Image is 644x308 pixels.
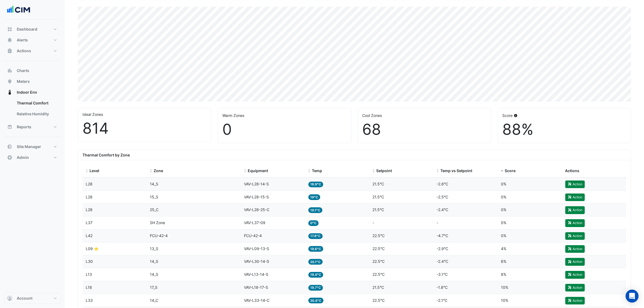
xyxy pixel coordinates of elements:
[308,220,319,226] span: 0°C
[244,259,269,264] span: VAV-L30-14-S
[150,220,165,225] span: SH Zone
[312,168,322,173] span: Temp
[82,112,207,117] div: Ideal Zones
[7,37,12,43] app-icon: Alerts
[248,168,268,173] span: Equipment
[150,246,158,251] span: 13_S
[244,207,269,212] span: VAV-L28-25-C
[244,220,265,225] span: VAV-L37-09
[4,152,61,163] button: Admin
[244,233,262,238] span: FCU-42-4
[17,79,30,84] span: Meters
[86,246,98,251] span: L09 ⭐
[308,207,323,213] span: 19.1°C
[7,144,12,149] app-icon: Site Manager
[501,246,506,251] span: 4%
[505,168,516,173] span: Score
[86,233,93,238] span: L42
[86,207,93,212] span: L28
[7,124,12,130] app-icon: Reports
[4,35,61,45] button: Alerts
[565,258,585,266] button: Action
[372,298,385,303] span: 22.5°C
[308,182,323,187] span: 18.9°C
[150,285,158,290] span: 17_S
[372,259,385,264] span: 22.5°C
[4,98,61,122] div: Indoor Env
[4,122,61,132] button: Reports
[372,246,385,251] span: 22.5°C
[565,284,585,291] button: Action
[372,233,385,238] span: 22.5°C
[17,27,37,32] span: Dashboard
[86,272,92,277] span: L13
[437,220,438,225] span: -
[502,120,626,139] div: 88%
[501,207,506,212] span: 0%
[17,90,37,95] span: Indoor Env
[501,259,506,264] span: 6%
[372,272,385,277] span: 22.5°C
[372,195,384,199] span: 21.5°C
[222,120,346,139] div: 0
[222,113,346,118] div: Warm Zones
[372,207,384,212] span: 21.5°C
[150,233,168,238] span: FCU-42-4
[441,168,473,173] span: Temp vs Setpoint
[4,24,61,35] button: Dashboard
[308,246,323,252] span: 19.6°C
[150,272,158,277] span: 14_S
[565,297,585,304] button: Action
[4,141,61,152] button: Site Manager
[308,194,321,200] span: 19°C
[372,285,384,290] span: 21.5°C
[437,182,448,186] span: -2.6°C
[82,153,130,157] b: Thermal Comfort by Zone
[565,194,585,201] button: Action
[7,90,12,95] app-icon: Indoor Env
[308,259,323,265] span: 20.1°C
[565,206,585,214] button: Action
[244,298,269,303] span: VAV-L33-14-C
[17,68,29,73] span: Charts
[437,285,448,290] span: -1.8°C
[502,113,626,118] div: Score
[7,48,12,54] app-icon: Actions
[501,233,506,238] span: 0%
[308,285,323,291] span: 19.7°C
[86,285,92,290] span: L18
[376,168,392,173] span: Setpoint
[7,155,12,160] app-icon: Admin
[626,290,639,303] div: Open Intercom Messenger
[150,259,158,264] span: 14_S
[244,285,268,290] span: VAV-L18-17-S
[437,195,448,199] span: -2.5°C
[437,272,448,277] span: -3.1°C
[437,259,448,264] span: -2.4°C
[86,220,93,225] span: L37
[565,181,585,188] button: Action
[501,298,508,303] span: 10%
[86,182,93,186] span: L28
[150,182,158,186] span: 14_S
[501,220,506,225] span: 0%
[362,120,487,139] div: 68
[7,79,12,84] app-icon: Meters
[437,246,448,251] span: -2.9°C
[86,195,93,199] span: L28
[17,144,41,149] span: Site Manager
[12,109,61,119] a: Relative Humidity
[372,220,374,225] span: -
[565,219,585,227] button: Action
[154,168,163,173] span: Zone
[362,113,487,118] div: Cool Zones
[437,207,448,212] span: -2.4°C
[501,272,506,277] span: 8%
[437,233,448,238] span: -4.7°C
[244,272,268,277] span: VAV-L13-14-S
[244,195,269,199] span: VAV-L28-15-S
[7,27,12,32] app-icon: Dashboard
[244,182,269,186] span: VAV-L28-14-S
[86,259,93,264] span: L30
[437,298,448,303] span: -2.1°C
